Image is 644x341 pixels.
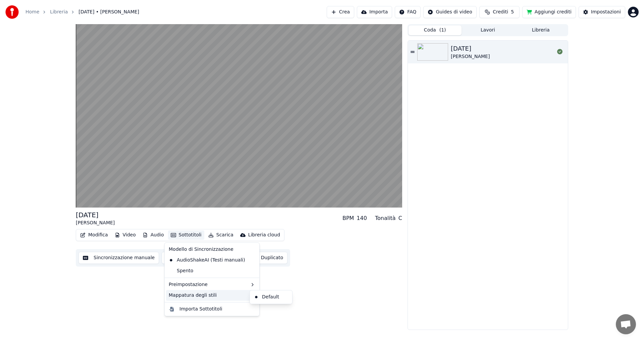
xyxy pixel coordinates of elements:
[251,292,291,302] div: Default
[514,25,567,35] button: Libreria
[206,230,236,240] button: Scarica
[78,252,159,264] button: Sincronizzazione manuale
[162,252,210,264] button: Scarica video
[50,9,68,15] a: Libreria
[112,230,139,240] button: Video
[398,214,402,222] div: C
[76,210,115,220] div: [DATE]
[342,214,354,222] div: BPM
[327,6,354,18] button: Crea
[5,5,19,19] img: youka
[25,9,39,15] a: Home
[462,25,515,35] button: Lavori
[451,53,490,60] div: [PERSON_NAME]
[166,244,258,255] div: Modello di Sincronizzazione
[25,9,139,15] nav: breadcrumb
[591,9,621,15] div: Impostazioni
[248,232,280,238] div: Libreria cloud
[451,44,490,53] div: [DATE]
[76,220,115,226] div: [PERSON_NAME]
[78,9,139,15] span: [DATE] • [PERSON_NAME]
[579,6,625,18] button: Impostazioni
[166,279,258,290] div: Preimpostazione
[168,230,204,240] button: Sottotitoli
[511,9,514,15] span: 5
[395,6,421,18] button: FAQ
[77,230,111,240] button: Modifica
[166,290,258,301] div: Mappatura degli stili
[179,306,222,312] div: Importa Sottotitoli
[479,6,520,18] button: Crediti5
[616,314,636,334] a: Aprire la chat
[409,25,462,35] button: Coda
[357,214,367,222] div: 140
[140,230,167,240] button: Audio
[166,266,258,276] div: Spento
[439,27,446,34] span: ( 1 )
[166,255,248,266] div: AudioShakeAI (Testi manuali)
[423,6,476,18] button: Guides di video
[493,9,508,15] span: Crediti
[375,214,396,222] div: Tonalità
[357,6,392,18] button: Importa
[522,6,576,18] button: Aggiungi crediti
